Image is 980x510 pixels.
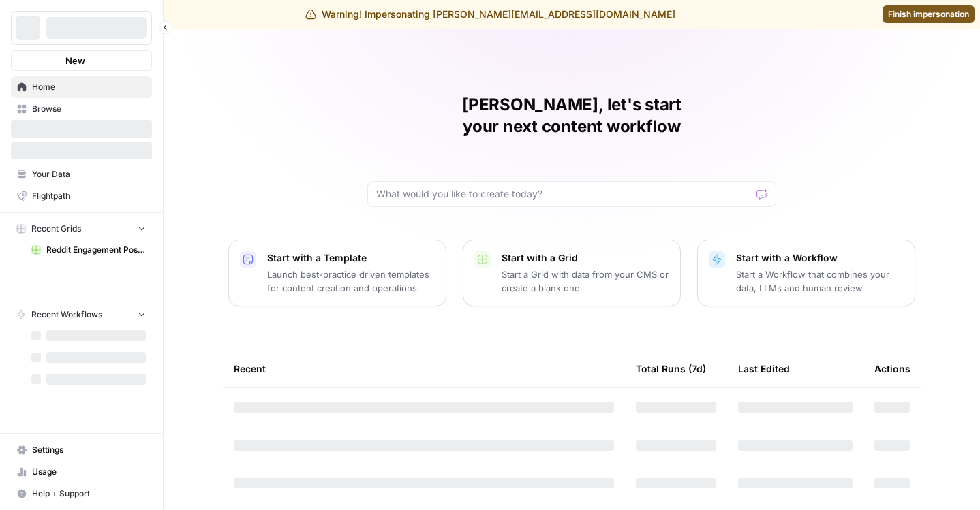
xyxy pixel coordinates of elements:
a: Your Data [11,163,152,185]
p: Launch best-practice driven templates for content creation and operations [267,268,435,295]
span: Help + Support [32,488,146,500]
a: Usage [11,461,152,483]
input: What would you like to create today? [376,187,751,201]
a: Home [11,76,152,98]
button: Start with a TemplateLaunch best-practice driven templates for content creation and operations [228,240,446,306]
button: Recent Workflows [11,304,152,325]
span: Reddit Engagement Posting - RV [46,244,146,256]
a: Browse [11,98,152,120]
div: Actions [874,350,910,387]
p: Start a Workflow that combines your data, LLMs and human review [736,268,904,295]
button: Start with a WorkflowStart a Workflow that combines your data, LLMs and human review [697,240,915,306]
button: Start with a GridStart a Grid with data from your CMS or create a blank one [463,240,681,306]
a: Reddit Engagement Posting - RV [25,239,152,261]
div: Total Runs (7d) [636,350,706,387]
span: Recent Grids [31,223,81,235]
button: Recent Grids [11,219,152,239]
div: Last Edited [738,350,790,387]
span: Recent Workflows [31,308,102,321]
div: Warning! Impersonating [PERSON_NAME][EMAIL_ADDRESS][DOMAIN_NAME] [305,7,675,21]
span: New [65,54,85,67]
a: Finish impersonation [883,5,975,23]
span: Your Data [32,168,146,180]
a: Flightpath [11,185,152,207]
p: Start with a Grid [502,251,669,265]
a: Settings [11,439,152,461]
button: New [11,50,152,71]
div: Recent [234,350,614,387]
span: Flightpath [32,190,146,202]
span: Browse [32,103,146,115]
button: Help + Support [11,483,152,505]
h1: [PERSON_NAME], let's start your next content workflow [367,94,776,138]
span: Home [32,81,146,93]
p: Start with a Workflow [736,251,904,265]
p: Start with a Template [267,251,435,265]
span: Usage [32,466,146,478]
span: Settings [32,444,146,456]
span: Finish impersonation [888,8,969,20]
p: Start a Grid with data from your CMS or create a blank one [502,268,669,295]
